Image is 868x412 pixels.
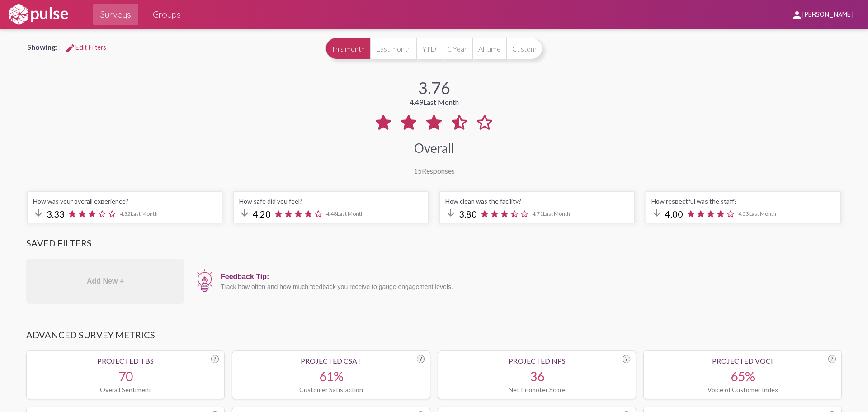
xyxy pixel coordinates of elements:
button: Last month [370,38,416,59]
div: Customer Satisfaction [238,386,425,393]
button: This month [325,38,370,59]
button: Edit FiltersEdit Filters [57,39,113,56]
span: 3.80 [459,208,477,219]
span: Showing: [27,43,57,51]
button: 1 Year [442,38,472,59]
h3: Saved Filters [26,237,842,253]
div: ? [211,355,219,363]
div: Responses [414,166,455,175]
span: 4.20 [253,208,271,219]
button: Custom [506,38,542,59]
mat-icon: arrow_downward [445,208,456,218]
span: Groups [153,6,181,23]
div: 70 [32,369,219,384]
span: Last Month [131,210,158,217]
span: Surveys [100,6,131,23]
div: 65% [649,369,836,384]
span: Last Month [749,210,776,217]
span: 4.00 [665,208,683,219]
mat-icon: Edit Filters [65,43,75,54]
div: Net Promoter Score [443,386,630,393]
div: 36 [443,369,630,384]
mat-icon: arrow_downward [33,208,44,218]
div: Projected NPS [443,356,630,365]
span: 4.32 [120,210,158,217]
span: 3.33 [47,208,65,219]
div: How safe did you feel? [239,197,423,205]
span: 4.48 [326,210,364,217]
div: Add New + [26,259,184,304]
div: How respectful was the staff? [651,197,835,205]
span: 4.71 [532,210,570,217]
div: 61% [238,369,425,384]
mat-icon: arrow_downward [239,208,250,218]
div: How was your overall experience? [33,197,217,205]
div: Overall [414,140,454,156]
div: Projected TBS [32,356,219,365]
img: white-logo.svg [7,3,70,26]
button: [PERSON_NAME] [784,6,861,23]
div: Track how often and how much feedback you receive to gauge engagement levels. [221,283,837,290]
mat-icon: person [792,9,802,20]
div: 3.76 [418,78,450,98]
div: ? [828,355,836,363]
h3: Advanced Survey Metrics [26,329,842,345]
div: How clean was the facility? [445,197,629,205]
span: 15 [414,166,422,175]
span: Last Month [423,98,459,106]
div: Projected VoCI [649,356,836,365]
span: [PERSON_NAME] [802,11,854,19]
div: ? [623,355,630,363]
button: All time [472,38,506,59]
div: ? [417,355,425,363]
span: Last Month [337,210,364,217]
div: 4.49 [410,98,459,106]
a: Groups [146,4,188,25]
mat-icon: arrow_downward [651,208,662,218]
div: Feedback Tip: [221,273,837,281]
img: icon12.png [193,268,216,294]
span: Last Month [543,210,570,217]
span: Edit Filters [65,43,106,52]
span: 4.53 [738,210,776,217]
button: YTD [416,38,442,59]
div: Voice of Customer Index [649,386,836,393]
div: Projected CSAT [238,356,425,365]
div: Overall Sentiment [32,386,219,393]
a: Surveys [93,4,138,25]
